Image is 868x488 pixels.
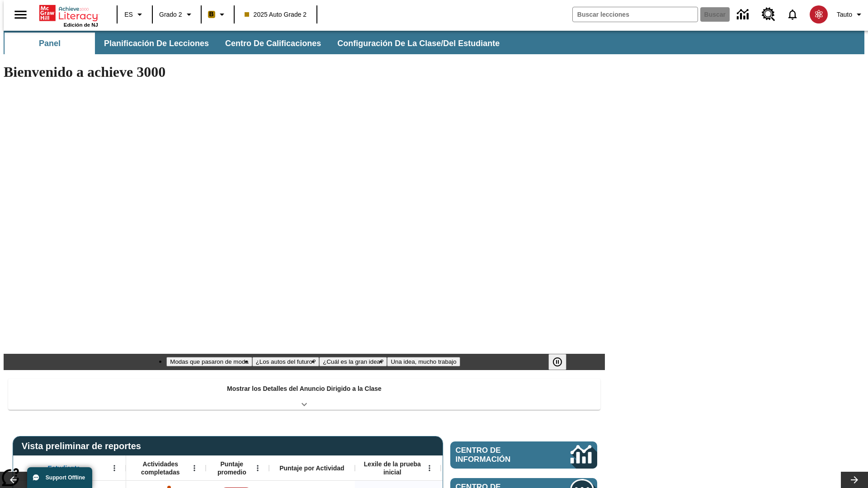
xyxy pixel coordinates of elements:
span: Puntaje promedio [210,460,254,476]
body: Máximo 600 caracteres Presiona Escape para desactivar la barra de herramientas Presiona Alt + F10... [4,7,132,15]
span: Tauto [837,10,852,19]
button: Diapositiva 1 Modas que pasaron de moda [166,357,252,366]
span: Edición de NJ [64,22,98,28]
p: Mostrar los Detalles del Anuncio Dirigido a la Clase [227,384,382,394]
button: Panel [5,33,95,54]
span: 2025 Auto Grade 2 [245,10,307,19]
span: Estudiante [48,464,80,472]
span: Puntaje por Actividad [279,464,344,472]
span: Vista preliminar de reportes [22,441,146,451]
div: Mostrar los Detalles del Anuncio Dirigido a la Clase [8,379,600,410]
div: Pausar [548,354,576,370]
a: Centro de información [731,2,756,27]
button: Abrir menú [188,461,201,475]
button: Diapositiva 3 ¿Cuál es la gran idea? [319,357,387,366]
button: Diapositiva 2 ¿Los autos del futuro? [252,357,320,366]
button: Diapositiva 4 Una idea, mucho trabajo [387,357,460,366]
a: Portada [39,4,98,22]
button: Abrir menú [108,461,121,475]
button: Planificación de lecciones [97,33,216,54]
span: B [209,9,214,20]
span: Actividades completadas [131,460,190,476]
div: Portada [39,3,98,28]
button: Grado: Grado 2, Elige un grado [156,6,198,23]
button: Configuración de la clase/del estudiante [330,33,507,54]
span: Panel [39,38,61,49]
button: Abrir el menú lateral [7,1,34,28]
span: Support Offline [46,474,85,481]
button: Abrir menú [423,461,436,475]
div: Subbarra de navegación [4,31,864,54]
span: Centro de calificaciones [225,38,321,49]
span: Configuración de la clase/del estudiante [337,38,500,49]
button: Support Offline [27,467,92,488]
button: Lenguaje: ES, Selecciona un idioma [120,6,149,23]
button: Perfil/Configuración [833,6,868,23]
a: Centro de recursos, Se abrirá en una pestaña nueva. [756,2,781,27]
span: Planificación de lecciones [104,38,209,49]
span: Lexile de la prueba inicial [359,460,425,476]
button: Carrusel de lecciones, seguir [841,472,868,488]
div: Subbarra de navegación [4,33,508,54]
button: Pausar [548,354,566,370]
a: Centro de información [450,441,597,469]
img: avatar image [810,5,828,23]
h1: Bienvenido a achieve 3000 [4,64,605,80]
a: Notificaciones [781,3,804,26]
button: Boost El color de la clase es anaranjado claro. Cambiar el color de la clase. [204,6,231,23]
input: Buscar campo [573,7,698,22]
span: Centro de información [456,446,540,464]
button: Centro de calificaciones [218,33,328,54]
span: ES [124,10,133,19]
span: Grado 2 [159,10,182,19]
button: Abrir menú [251,461,264,475]
button: Escoja un nuevo avatar [804,3,833,26]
